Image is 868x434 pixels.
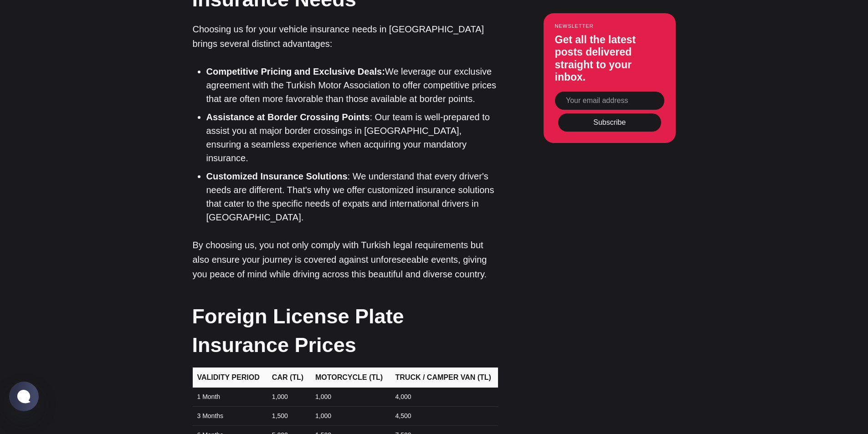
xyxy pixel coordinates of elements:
td: 3 Months [193,407,267,426]
th: MOTORCYCLE (TL) [310,368,390,388]
input: Your email address [555,92,664,110]
th: TRUCK / CAMPER VAN (TL) [390,368,498,388]
td: 1,000 [310,388,390,407]
strong: Customized Insurance Solutions [206,171,348,181]
td: 1 Month [193,388,267,407]
p: By choosing us, you not only comply with Turkish legal requirements but also ensure your journey ... [193,238,498,281]
strong: Competitive Pricing and Exclusive Deals: [206,66,385,77]
small: Newsletter [555,23,664,29]
td: 4,500 [390,407,498,426]
td: 4,000 [390,388,498,407]
li: : Our team is well-prepared to assist you at major border crossings in [GEOGRAPHIC_DATA], ensurin... [206,110,498,165]
th: VALIDITY PERIOD [193,368,267,388]
button: Subscribe [558,113,661,132]
td: 1,000 [310,407,390,426]
li: : We understand that every driver's needs are different. That's why we offer customized insurance... [206,169,498,224]
li: We leverage our exclusive agreement with the Turkish Motor Association to offer competitive price... [206,65,498,106]
td: 1,000 [267,388,310,407]
strong: Assistance at Border Crossing Points [206,112,370,122]
h2: Foreign License Plate Insurance Prices [192,302,498,359]
td: 1,500 [267,407,310,426]
th: CAR (TL) [267,368,310,388]
h3: Get all the latest posts delivered straight to your inbox. [555,34,664,84]
p: Choosing us for your vehicle insurance needs in [GEOGRAPHIC_DATA] brings several distinct advanta... [193,22,498,51]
